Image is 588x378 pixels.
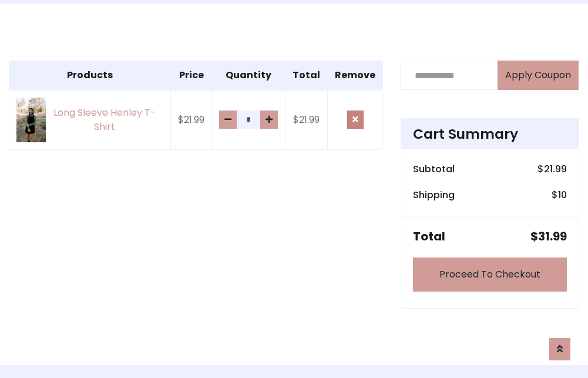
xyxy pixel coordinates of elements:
th: Remove [328,61,383,91]
th: Price [171,61,212,91]
span: 10 [558,188,567,202]
h6: Shipping [413,189,455,200]
td: $21.99 [285,90,328,149]
th: Quantity [212,61,285,91]
h4: Cart Summary [413,126,567,142]
a: Long Sleeve Henley T-Shirt [16,98,163,142]
h6: $ [552,189,567,200]
th: Products [9,61,171,91]
h5: Total [413,229,445,243]
span: 21.99 [544,162,567,176]
h6: $ [537,163,567,175]
a: Proceed To Checkout [413,257,567,292]
span: 31.99 [538,228,567,245]
h5: $ [530,229,567,243]
th: Total [285,61,328,91]
button: Apply Coupon [498,61,579,90]
td: $21.99 [171,90,212,149]
h6: Subtotal [413,163,455,175]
